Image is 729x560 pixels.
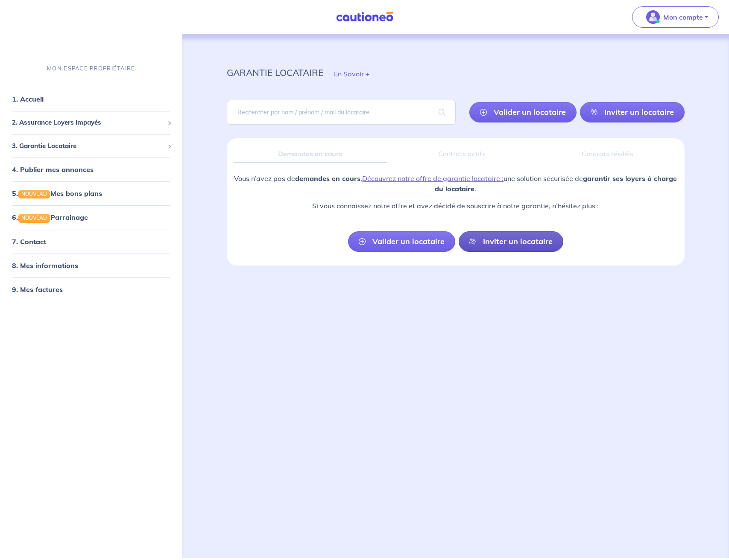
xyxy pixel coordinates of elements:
div: 7. Contact [3,233,179,250]
p: MON ESPACE PROPRIÉTAIRE [47,64,135,73]
a: Découvrez notre offre de garantie locataire : [362,174,504,183]
a: Inviter un locataire [459,231,563,252]
p: Si vous connaissez notre offre et avez décidé de souscrire à notre garantie, n’hésitez plus : [234,201,678,211]
span: search [428,100,456,124]
div: 9. Mes factures [3,281,179,298]
a: 8. Mes informations [12,261,78,270]
p: Mon compte [663,12,703,22]
div: 3. Garantie Locataire [3,138,179,155]
a: 5.NOUVEAUMes bons plans [12,189,102,198]
a: 4. Publier mes annonces [12,165,94,174]
span: 3. Garantie Locataire [12,141,164,151]
a: Valider un locataire [348,231,455,252]
a: 7. Contact [12,237,46,246]
strong: demandes en cours [295,174,360,183]
a: 6.NOUVEAUParrainage [12,213,88,222]
div: 4. Publier mes annonces [3,161,179,178]
div: 2. Assurance Loyers Impayés [3,114,179,131]
div: 1. Accueil [3,90,179,108]
p: Vous n’avez pas de . une solution sécurisée de . [234,173,678,194]
button: En Savoir + [323,61,381,86]
div: 6.NOUVEAUParrainage [3,209,179,226]
a: Valider un locataire [469,102,577,122]
a: Inviter un locataire [580,102,685,122]
input: Rechercher par nom / prénom / mail du locataire [227,100,456,125]
button: illu_account_valid_menu.svgMon compte [632,6,719,28]
div: 8. Mes informations [3,257,179,274]
div: 5.NOUVEAUMes bons plans [3,185,179,202]
span: 2. Assurance Loyers Impayés [12,118,164,128]
p: garantie locataire [227,65,323,80]
img: Cautioneo [333,12,397,22]
a: 9. Mes factures [12,285,63,294]
img: illu_account_valid_menu.svg [646,10,660,24]
a: 1. Accueil [12,95,44,103]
